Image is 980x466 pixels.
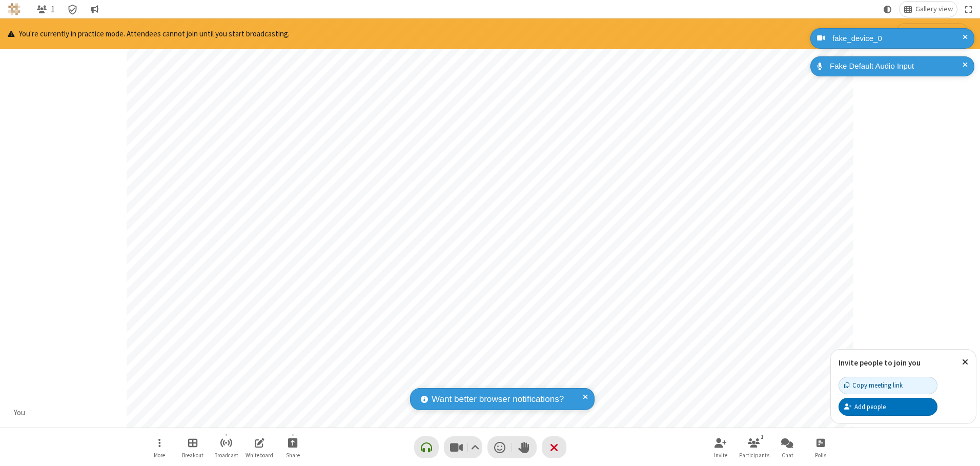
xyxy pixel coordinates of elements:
button: Change layout [900,2,957,17]
span: Gallery view [915,5,953,13]
div: fake_device_0 [829,33,967,45]
span: Invite [714,452,727,458]
button: Open menu [144,433,175,462]
button: Start broadcasting [895,23,969,45]
button: Using system theme [880,2,896,17]
span: Polls [815,452,826,458]
button: Manage Breakout Rooms [177,433,208,462]
button: Open poll [805,433,836,462]
span: Share [286,452,300,458]
button: Open participant list [32,2,59,17]
span: 1 [51,5,55,14]
button: Close popover [954,350,976,375]
label: Invite people to join you [839,358,921,368]
button: Start sharing [277,433,308,462]
button: Fullscreen [961,2,976,17]
div: 1 [758,432,767,441]
button: Start broadcast [211,433,241,462]
span: Participants [739,452,769,458]
button: Stop video (Alt+V) [444,436,482,458]
div: Copy meeting link [844,380,903,390]
button: Invite participants (Alt+I) [705,433,736,462]
div: You [10,407,29,419]
button: Add people [839,398,937,415]
button: Open shared whiteboard [244,433,275,462]
button: Send a reaction [487,436,512,458]
button: Copy meeting link [839,377,937,394]
span: Whiteboard [246,452,273,458]
button: Connect your audio [414,436,439,458]
span: Want better browser notifications? [432,393,564,406]
button: Raise hand [512,436,537,458]
span: Breakout [182,452,203,458]
button: Open participant list [739,433,769,462]
span: Chat [782,452,793,458]
span: More [154,452,165,458]
p: You're currently in practice mode. Attendees cannot join until you start broadcasting. [8,28,290,40]
button: Video setting [468,436,482,458]
div: Fake Default Audio Input [826,60,967,72]
button: End or leave meeting [542,436,566,458]
div: Meeting details Encryption enabled [63,2,83,17]
button: Open chat [772,433,803,462]
img: QA Selenium DO NOT DELETE OR CHANGE [8,3,21,15]
span: Broadcast [214,452,238,458]
button: Conversation [86,2,103,17]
